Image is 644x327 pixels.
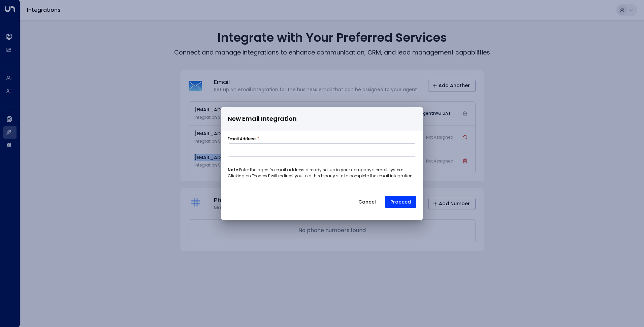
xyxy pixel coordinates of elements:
[228,114,297,124] span: New Email Integration
[228,136,257,142] label: Email Address
[385,196,416,208] button: Proceed
[228,167,416,179] p: Enter the agent’s email address already set up in your company's email system. Clicking on 'Proce...
[353,196,382,208] button: Cancel
[228,167,239,173] b: Note:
